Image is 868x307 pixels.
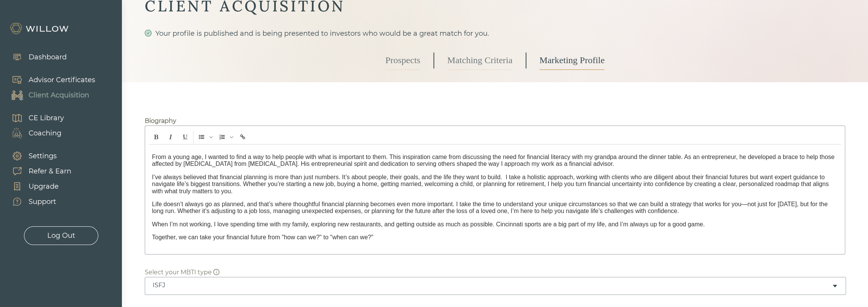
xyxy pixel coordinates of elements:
[29,197,56,207] div: Support
[213,269,219,275] span: info-circle
[152,154,834,167] span: From a young age, I wanted to find a way to help people with what is important to them. This insp...
[4,126,64,141] a: Coaching
[152,234,373,240] span: Together, we can take your financial future from "how can we?" to "when can we?"
[29,166,71,177] div: Refer & Earn
[4,110,64,126] a: CE Library
[236,130,249,143] span: Insert link
[29,181,59,192] div: Upgrade
[4,179,71,194] a: Upgrade
[4,148,71,164] a: Settings
[149,130,163,143] span: Bold
[385,51,420,70] a: Prospects
[215,130,235,143] span: Insert Ordered List
[4,87,95,103] a: Client Acquisition
[145,30,152,37] span: check-circle
[447,51,512,70] a: Matching Criteria
[10,22,70,35] img: Willow
[29,52,67,62] div: Dashboard
[539,51,604,70] a: Marketing Profile
[153,281,832,290] div: ISFJ
[145,28,845,39] div: Your profile is published and is being presented to investors who would be a great match for you.
[178,130,192,143] span: Underline
[145,269,219,276] span: Select your MBTI type
[4,49,67,65] a: Dashboard
[152,201,828,214] span: Life doesn’t always go as planned, and that’s where thoughtful financial planning becomes even mo...
[47,231,75,241] div: Log Out
[29,128,61,138] div: Coaching
[152,174,829,194] span: I’ve always believed that financial planning is more than just numbers. It’s about people, their ...
[145,116,176,126] div: Biography
[152,221,705,227] span: When I’m not working, I love spending time with my family, exploring new restaurants, and getting...
[4,72,95,87] a: Advisor Certificates
[29,90,89,100] div: Client Acquisition
[164,130,177,143] span: Italic
[29,75,95,85] div: Advisor Certificates
[29,113,64,123] div: CE Library
[195,130,214,143] span: Insert Unordered List
[832,283,838,289] span: caret-down
[29,151,57,161] div: Settings
[4,164,71,179] a: Refer & Earn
